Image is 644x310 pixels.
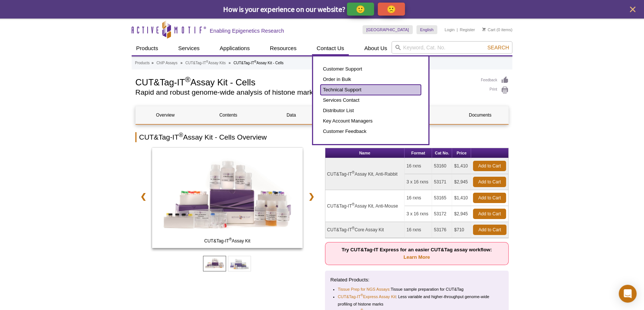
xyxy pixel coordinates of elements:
[481,86,509,94] a: Print
[403,254,430,260] a: Learn More
[363,25,413,34] a: [GEOGRAPHIC_DATA]
[136,106,195,124] a: Overview
[432,222,453,238] td: 53176
[432,206,453,222] td: 53172
[473,209,506,219] a: Add to Cart
[473,177,506,187] a: Add to Cart
[452,190,471,206] td: $1,410
[432,190,453,206] td: 53165
[452,222,471,238] td: $710
[338,285,497,293] li: Tissue sample preparation for CUT&Tag
[215,41,254,55] a: Applications
[151,61,154,65] li: »
[405,148,432,158] th: Format
[154,237,301,245] span: CUT&Tag-IT Assay Kit
[338,285,391,293] a: Tissue Prep for NGS Assays:
[473,225,506,235] a: Add to Cart
[157,60,178,66] a: ChIP Assays
[342,247,492,260] strong: Try CUT&Tag-IT Express for an easier CUT&Tag assay workflow:
[223,4,345,14] span: How is your experience on our website?
[432,148,453,158] th: Cat No.
[185,75,190,84] sup: ®
[210,27,284,34] h2: Enabling Epigenetics Research
[473,161,506,171] a: Add to Cart
[452,174,471,190] td: $2,945
[229,237,232,241] sup: ®
[152,148,303,250] a: CUT&Tag-IT Assay Kit
[321,126,421,137] a: Customer Feedback
[325,158,405,190] td: CUT&Tag-IT Assay Kit, Anti-Rabbit
[405,206,432,222] td: 3 x 16 rxns
[405,158,432,174] td: 16 rxns
[321,74,421,85] a: Order in Bulk
[457,25,458,34] li: |
[321,64,421,74] a: Customer Support
[487,45,509,50] span: Search
[405,222,432,238] td: 16 rxns
[451,106,510,124] a: Documents
[392,41,512,54] input: Keyword, Cat. No.
[321,116,421,126] a: Key Account Managers
[185,60,225,66] a: CUT&Tag-IT®Assay Kits
[174,41,204,55] a: Services
[325,190,405,222] td: CUT&Tag-IT Assay Kit, Anti-Mouse
[460,27,475,32] a: Register
[179,132,183,138] sup: ®
[331,276,503,284] p: Related Products:
[352,202,354,206] sup: ®
[416,25,437,34] a: English
[356,4,365,14] p: 🙂
[482,27,495,32] a: Cart
[321,105,421,116] a: Distributor List
[135,188,151,205] a: ❮
[352,226,354,230] sup: ®
[352,170,354,174] sup: ®
[387,4,396,14] p: 🙁
[321,95,421,105] a: Services Contact
[432,174,453,190] td: 53171
[325,222,405,238] td: CUT&Tag-IT Core Assay Kit
[485,44,511,51] button: Search
[152,148,303,248] img: CUT&Tag-IT Assay Kit
[262,106,321,124] a: Data
[619,285,637,303] div: Open Intercom Messenger
[482,27,486,31] img: Your Cart
[481,76,509,84] a: Feedback
[135,60,149,66] a: Products
[254,60,257,63] sup: ®
[452,158,471,174] td: $1,410
[206,60,208,63] sup: ®
[180,61,183,65] li: »
[303,188,319,205] a: ❯
[338,293,396,300] a: CUT&Tag-IT®Express Assay Kit
[321,85,421,95] a: Technical Support
[445,27,455,32] a: Login
[312,41,348,55] a: Contact Us
[360,41,392,55] a: About Us
[473,193,506,203] a: Add to Cart
[135,132,509,142] h2: CUT&Tag-IT Assay Kit - Cells Overview
[628,5,637,14] button: close
[325,148,405,158] th: Name
[432,158,453,174] td: 53160
[265,41,301,55] a: Resources
[361,294,363,297] sup: ®
[482,25,512,34] li: (0 items)
[199,106,258,124] a: Contents
[234,61,284,65] li: CUT&Tag-IT Assay Kit - Cells
[338,293,497,308] li: : Less variable and higher-throughput genome-wide profiling of histone marks
[452,206,471,222] td: $2,945
[135,89,473,96] h2: Rapid and robust genome-wide analysis of histone marks at lower sequencing depths
[405,174,432,190] td: 3 x 16 rxns
[135,76,473,87] h1: CUT&Tag-IT Assay Kit - Cells
[452,148,471,158] th: Price
[132,41,162,55] a: Products
[405,190,432,206] td: 16 rxns
[229,61,231,65] li: »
